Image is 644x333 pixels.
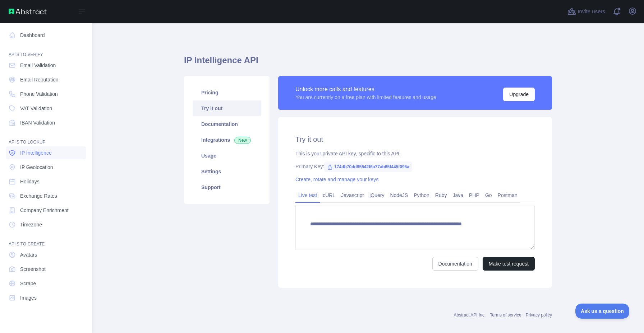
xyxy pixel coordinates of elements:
[575,304,630,319] iframe: Toggle Customer Support
[20,192,57,200] span: Exchange Rates
[454,313,486,318] a: Abstract API Inc.
[9,9,47,14] img: Abstract API
[6,189,86,202] a: Exchange Rates
[526,313,552,318] a: Privacy policy
[20,164,53,171] span: IP Geolocation
[295,189,320,201] a: Live test
[193,164,261,179] a: Settings
[20,105,52,112] span: VAT Validation
[6,131,86,145] div: API'S TO LOOKUP
[20,221,42,228] span: Timezone
[566,6,607,17] button: Invite users
[193,148,261,164] a: Usage
[20,251,37,258] span: Avatars
[193,132,261,148] a: Integrations New
[324,161,412,172] span: 174db70dd85542f6a77ab65f445f095a
[6,233,86,247] div: API'S TO CREATE
[20,149,52,156] span: IP Intelligence
[193,116,261,132] a: Documentation
[6,218,86,231] a: Timezone
[20,76,59,83] span: Email Reputation
[295,94,436,101] div: You are currently on a free plan with limited features and usage
[490,313,521,318] a: Terms of service
[20,266,46,273] span: Screenshot
[20,178,40,185] span: Holidays
[295,150,535,157] div: This is your private API key, specific to this API.
[432,189,450,201] a: Ruby
[6,146,86,159] a: IP Intelligence
[20,62,56,69] span: Email Validation
[6,59,86,72] a: Email Validation
[387,189,411,201] a: NodeJS
[6,102,86,115] a: VAT Validation
[6,29,86,42] a: Dashboard
[411,189,432,201] a: Python
[193,179,261,195] a: Support
[184,55,552,72] h1: IP Intelligence API
[6,204,86,217] a: Company Enrichment
[483,257,535,271] button: Make test request
[295,177,378,182] a: Create, rotate and manage your keys
[6,248,86,261] a: Avatars
[432,257,478,271] a: Documentation
[234,137,251,144] span: New
[295,85,436,94] div: Unlock more calls and features
[20,119,55,126] span: IBAN Validation
[20,90,58,98] span: Phone Validation
[320,189,338,201] a: cURL
[578,8,605,16] span: Invite users
[6,291,86,304] a: Images
[193,100,261,116] a: Try it out
[367,189,387,201] a: jQuery
[6,73,86,86] a: Email Reputation
[6,161,86,174] a: IP Geolocation
[495,189,520,201] a: Postman
[6,277,86,290] a: Scrape
[6,263,86,276] a: Screenshot
[450,189,466,201] a: Java
[503,88,535,101] button: Upgrade
[6,175,86,188] a: Holidays
[295,134,535,144] h2: Try it out
[20,207,69,214] span: Company Enrichment
[6,43,86,57] div: API'S TO VERIFY
[482,189,495,201] a: Go
[193,85,261,100] a: Pricing
[20,280,36,287] span: Scrape
[295,163,535,170] div: Primary Key:
[6,116,86,129] a: IBAN Validation
[466,189,482,201] a: PHP
[6,88,86,100] a: Phone Validation
[338,189,367,201] a: Javascript
[20,294,37,301] span: Images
